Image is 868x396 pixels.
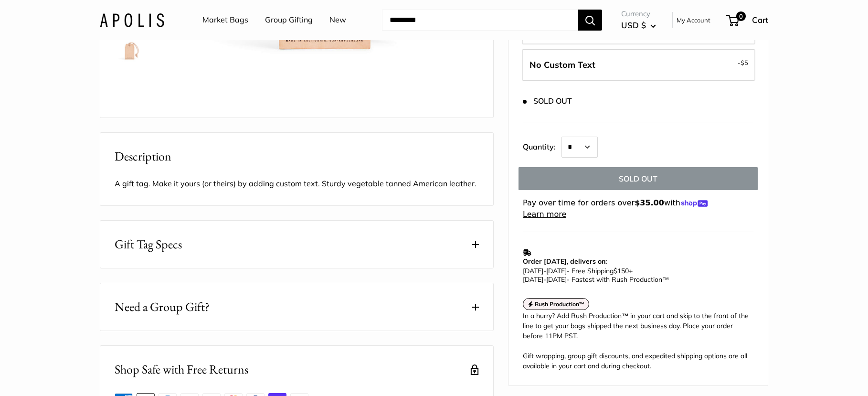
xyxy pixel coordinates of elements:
[115,35,145,65] img: description_No need for custom text? Choose this option
[523,267,543,275] span: [DATE]
[546,275,567,284] span: [DATE]
[100,13,164,27] img: Apolis
[546,267,567,275] span: [DATE]
[265,13,313,27] a: Group Gifting
[523,275,543,284] span: [DATE]
[382,10,578,31] input: Search...
[736,11,746,21] span: 0
[621,7,656,21] span: Currency
[329,13,346,27] a: New
[522,49,755,81] label: Leave Blank
[519,167,758,190] button: SOLD OUT
[523,134,561,158] label: Quantity:
[115,298,210,316] span: Need a Group Gift?
[115,147,479,166] h2: Description
[727,12,768,28] a: 0 Cart
[529,59,595,70] span: No Custom Text
[115,177,479,191] p: A gift tag. Make it yours (or theirs) by adding custom text. Sturdy vegetable tanned American lea...
[202,13,248,27] a: Market Bags
[523,267,749,284] p: - Free Shipping +
[543,267,546,275] span: -
[523,311,753,371] div: In a hurry? Add Rush Production™ in your cart and skip to the front of the line to get your bags ...
[535,300,585,308] strong: Rush Production™
[100,283,493,331] button: Need a Group Gift?
[738,57,748,68] span: -
[115,235,182,254] span: Gift Tag Specs
[115,360,248,379] h2: Shop Safe with Free Returns
[543,275,546,284] span: -
[113,33,147,67] a: description_No need for custom text? Choose this option
[741,59,748,66] span: $5
[523,257,607,266] strong: Order [DATE], delivers on:
[578,10,602,31] button: Search
[752,15,768,25] span: Cart
[523,96,572,106] span: SOLD OUT
[614,267,629,275] span: $150
[523,275,669,284] span: - Fastest with Rush Production™
[100,221,493,268] button: Gift Tag Specs
[621,20,646,30] span: USD $
[677,14,710,26] a: My Account
[621,18,656,33] button: USD $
